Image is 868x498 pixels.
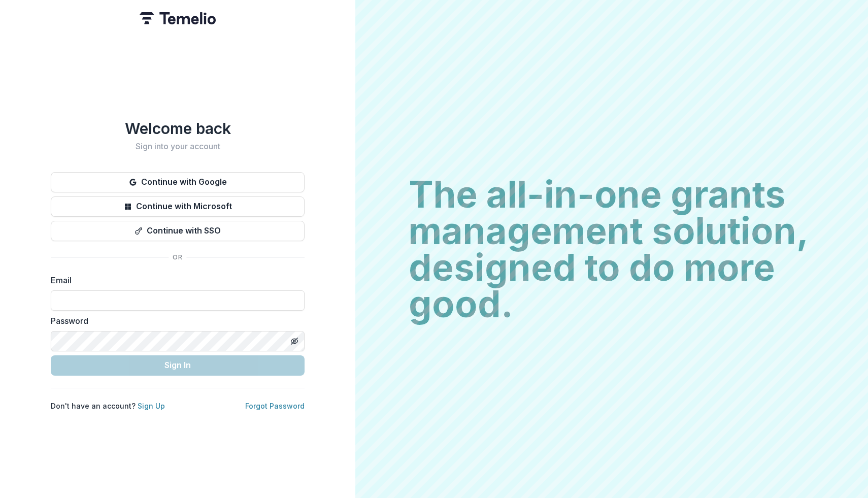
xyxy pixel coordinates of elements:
h2: Sign into your account [51,142,305,151]
button: Continue with SSO [51,221,305,241]
img: Temelio [140,12,216,24]
p: Don't have an account? [51,401,165,411]
button: Sign In [51,355,305,376]
button: Continue with Microsoft [51,196,305,217]
label: Password [51,315,298,327]
label: Email [51,274,298,286]
button: Continue with Google [51,172,305,192]
h1: Welcome back [51,119,305,138]
a: Forgot Password [245,402,305,410]
a: Sign Up [138,402,165,410]
button: Toggle password visibility [286,333,303,349]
